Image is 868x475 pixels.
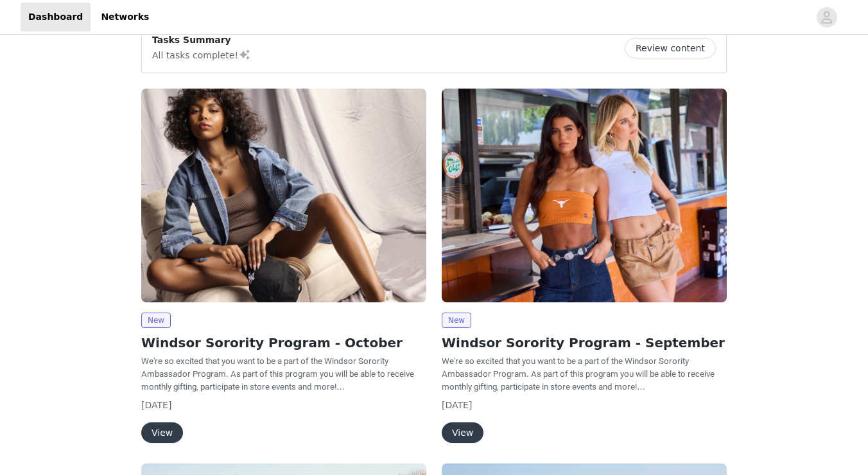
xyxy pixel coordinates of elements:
img: Windsor [442,89,727,302]
a: View [141,428,183,438]
h2: Windsor Sorority Program - October [141,333,426,352]
span: We're so excited that you want to be a part of the Windsor Sorority Ambassador Program. As part o... [442,356,715,392]
span: New [141,313,171,328]
span: We're so excited that you want to be a part of the Windsor Sorority Ambassador Program. As part o... [141,356,414,392]
h2: Windsor Sorority Program - September [442,333,727,352]
a: Networks [93,3,157,31]
p: All tasks complete! [152,47,251,62]
span: New [442,313,471,328]
span: [DATE] [442,400,472,410]
a: View [442,428,483,438]
span: [DATE] [141,400,171,410]
button: Review content [625,38,716,58]
a: Dashboard [21,3,91,31]
img: Windsor [141,89,426,302]
button: View [442,422,483,443]
p: Tasks Summary [152,33,251,47]
button: View [141,422,183,443]
div: avatar [820,7,833,28]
